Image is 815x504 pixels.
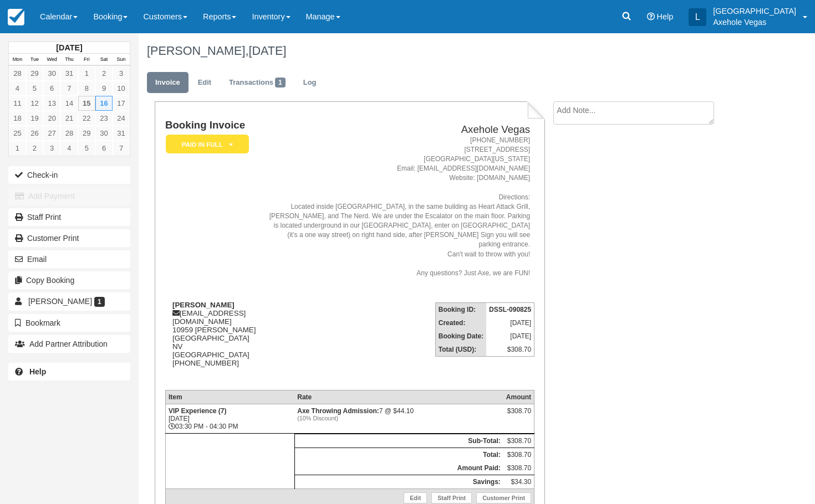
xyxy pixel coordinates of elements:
[431,492,472,503] a: Staff Print
[248,44,286,58] span: [DATE]
[294,461,503,475] th: Amount Paid:
[8,271,130,289] button: Copy Booking
[113,96,130,111] a: 17
[60,54,78,66] th: Thu
[56,43,82,52] strong: [DATE]
[267,124,530,136] h2: Axehole Vegas
[60,111,78,126] a: 21
[8,187,130,205] button: Add Payment
[169,407,227,415] strong: VIP Experience (7)
[221,72,294,94] a: Transactions1
[713,6,796,17] p: [GEOGRAPHIC_DATA]
[294,390,503,404] th: Rate
[166,135,249,154] em: Paid in Full
[95,66,113,81] a: 2
[165,404,294,434] td: [DATE] 03:30 PM - 04:30 PM
[29,367,46,376] b: Help
[9,54,26,66] th: Mon
[267,136,530,278] address: [PHONE_NUMBER] [STREET_ADDRESS] [GEOGRAPHIC_DATA][US_STATE] Email: [EMAIL_ADDRESS][DOMAIN_NAME] W...
[165,390,294,404] th: Item
[295,72,325,94] a: Log
[8,229,130,247] a: Customer Print
[26,54,43,66] th: Tue
[113,126,130,141] a: 31
[8,292,130,310] a: [PERSON_NAME] 1
[78,96,95,111] a: 15
[78,81,95,96] a: 8
[689,8,706,26] div: L
[8,250,130,268] button: Email
[172,301,235,309] strong: [PERSON_NAME]
[60,96,78,111] a: 14
[404,492,427,503] a: Edit
[8,335,130,353] button: Add Partner Attribution
[503,390,534,404] th: Amount
[435,316,486,330] th: Created:
[435,302,486,316] th: Booking ID:
[43,96,60,111] a: 13
[113,54,130,66] th: Sun
[165,120,263,131] h1: Booking Invoice
[294,434,503,448] th: Sub-Total:
[95,126,113,141] a: 30
[26,96,43,111] a: 12
[43,54,60,66] th: Wed
[297,407,379,415] strong: Axe Throwing Admission
[657,12,674,21] span: Help
[9,96,26,111] a: 11
[165,301,263,381] div: [EMAIL_ADDRESS][DOMAIN_NAME] 10959 [PERSON_NAME] [GEOGRAPHIC_DATA] NV [GEOGRAPHIC_DATA] [PHONE_NU...
[9,126,26,141] a: 25
[147,72,189,94] a: Invoice
[713,17,796,28] p: Axehole Vegas
[43,66,60,81] a: 30
[26,81,43,96] a: 5
[294,448,503,462] th: Total:
[28,297,92,306] span: [PERSON_NAME]
[113,141,130,156] a: 7
[113,66,130,81] a: 3
[8,363,130,380] a: Help
[60,126,78,141] a: 28
[503,434,534,448] td: $308.70
[8,9,24,25] img: checkfront-main-nav-mini-logo.png
[60,141,78,156] a: 4
[26,126,43,141] a: 26
[94,297,105,307] span: 1
[190,72,220,94] a: Edit
[506,407,531,424] div: $308.70
[26,111,43,126] a: 19
[435,330,486,343] th: Booking Date:
[165,134,245,155] a: Paid in Full
[43,111,60,126] a: 20
[476,492,531,503] a: Customer Print
[9,66,26,81] a: 28
[95,54,113,66] th: Sat
[95,141,113,156] a: 6
[147,44,742,58] h1: [PERSON_NAME],
[95,111,113,126] a: 23
[78,111,95,126] a: 22
[486,316,534,330] td: [DATE]
[113,111,130,126] a: 24
[26,66,43,81] a: 29
[503,461,534,475] td: $308.70
[8,166,130,184] button: Check-in
[489,306,531,313] strong: DSSL-090825
[60,66,78,81] a: 31
[78,66,95,81] a: 1
[8,314,130,332] button: Bookmark
[8,208,130,226] a: Staff Print
[647,13,655,20] i: Help
[9,141,26,156] a: 1
[9,111,26,126] a: 18
[297,415,501,421] em: (10% Discount)
[486,343,534,357] td: $308.70
[9,81,26,96] a: 4
[95,81,113,96] a: 9
[95,96,113,111] a: 16
[78,141,95,156] a: 5
[113,81,130,96] a: 10
[43,81,60,96] a: 6
[294,475,503,489] th: Savings:
[78,126,95,141] a: 29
